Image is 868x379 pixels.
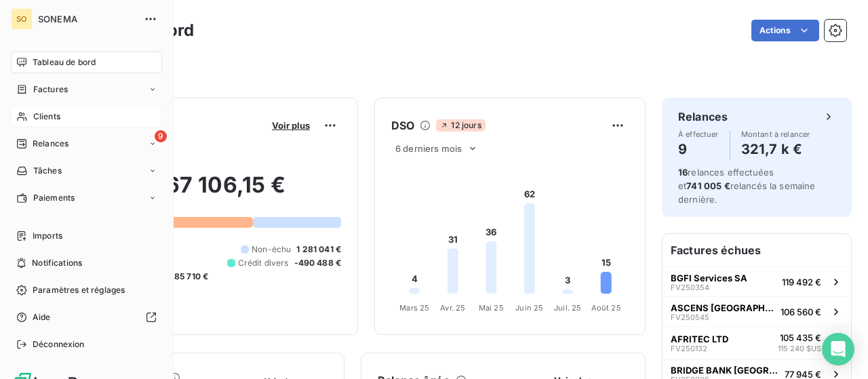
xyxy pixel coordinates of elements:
[741,138,810,160] h4: 321,7 k €
[663,296,851,326] button: ASCENS [GEOGRAPHIC_DATA]FV250545106 560 €
[436,119,485,132] span: 12 jours
[11,133,162,155] a: 9Relances
[33,230,62,242] span: Imports
[33,192,75,204] span: Paiements
[751,20,819,41] button: Actions
[238,257,289,269] span: Crédit divers
[11,160,162,182] a: Tâches
[778,343,821,355] span: 115 240 $US
[11,306,162,328] a: Aide
[33,56,96,68] span: Tableau de bord
[11,279,162,301] a: Paramètres et réglages
[663,326,851,359] button: AFRITEC LTDFV250132105 435 €115 240 $US
[33,165,62,177] span: Tâches
[11,8,33,30] div: SO
[780,332,821,343] span: 105 435 €
[678,130,719,138] span: À effectuer
[32,257,82,269] span: Notifications
[252,243,291,256] span: Non-échu
[11,225,162,247] a: Imports
[395,143,462,154] span: 6 derniers mois
[268,119,314,132] button: Voir plus
[671,302,775,313] span: ASCENS [GEOGRAPHIC_DATA]
[515,303,543,313] tspan: Juin 25
[671,273,747,283] span: BGFI Services SA
[33,111,60,123] span: Clients
[678,167,816,205] span: relances effectuées et relancés la semaine dernière.
[678,108,728,125] h6: Relances
[671,344,707,353] span: FV250132
[11,79,162,100] a: Factures
[33,284,125,296] span: Paramètres et réglages
[170,271,208,283] span: -85 710 €
[591,303,621,313] tspan: Août 25
[294,257,342,269] span: -490 488 €
[38,14,136,24] span: SONEMA
[554,303,581,313] tspan: Juil. 25
[77,172,341,212] h2: 2 667 106,15 €
[440,303,465,313] tspan: Avr. 25
[155,130,167,142] span: 9
[671,365,779,376] span: BRIDGE BANK [GEOGRAPHIC_DATA]
[781,306,821,317] span: 106 560 €
[678,167,688,178] span: 16
[11,106,162,127] a: Clients
[272,120,310,131] span: Voir plus
[671,283,709,292] span: FV250354
[33,138,68,150] span: Relances
[11,187,162,209] a: Paiements
[479,303,504,313] tspan: Mai 25
[33,83,68,96] span: Factures
[663,234,851,266] h6: Factures échues
[33,338,85,351] span: Déconnexion
[399,303,429,313] tspan: Mars 25
[678,138,719,160] h4: 9
[663,266,851,296] button: BGFI Services SAFV250354119 492 €
[391,117,414,134] h6: DSO
[741,130,810,138] span: Montant à relancer
[686,180,730,191] span: 741 005 €
[782,277,821,287] span: 119 492 €
[822,333,854,365] div: Open Intercom Messenger
[671,334,728,344] span: AFRITEC LTD
[11,52,162,73] a: Tableau de bord
[296,243,341,256] span: 1 281 041 €
[33,311,51,323] span: Aide
[671,313,709,321] span: FV250545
